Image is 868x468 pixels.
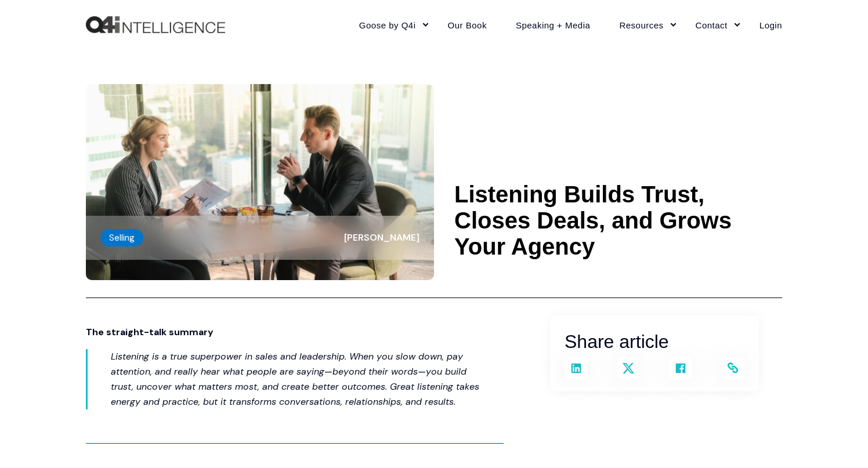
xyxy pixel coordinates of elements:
p: Listening is a true superpower in sales and leadership. When you slow down, pay attention, and re... [111,349,480,409]
h3: Share article [565,327,744,357]
img: Q4intelligence, LLC logo [86,16,225,34]
span: The straight-talk summary [86,326,214,338]
img: One businessperson talking, and another actively listening in a casual setting [86,84,434,280]
h1: Listening Builds Trust, Closes Deals, and Grows Your Agency [454,182,782,260]
label: Selling [100,229,143,246]
a: Back to Home [86,16,225,34]
span: [PERSON_NAME] [344,231,419,244]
